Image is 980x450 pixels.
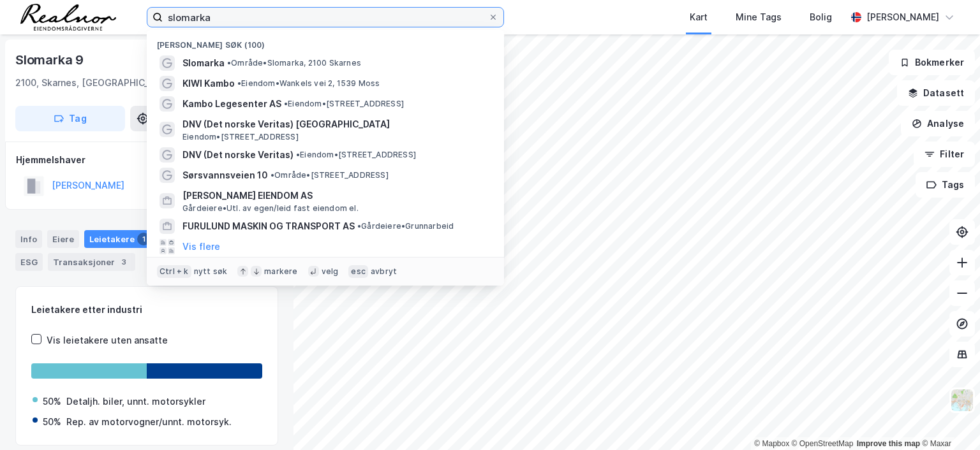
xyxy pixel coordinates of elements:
span: • [284,99,288,108]
span: FURULUND MASKIN OG TRANSPORT AS [182,219,355,234]
button: Analyse [901,111,975,136]
span: • [227,58,231,68]
button: Vis flere [182,239,220,254]
div: Detaljh. biler, unnt. motorsykler [66,394,205,409]
button: Tags [916,172,975,198]
span: Eiendom • [STREET_ADDRESS] [296,150,416,160]
button: Datasett [897,80,975,106]
span: Slomarka [182,55,225,71]
span: Gårdeiere • Utl. av egen/leid fast eiendom el. [182,203,359,214]
div: Mine Tags [736,10,782,25]
span: DNV (Det norske Veritas) [182,147,293,163]
button: Tag [15,106,125,131]
a: OpenStreetMap [792,439,854,448]
div: velg [322,266,339,277]
div: esc [348,265,368,278]
img: Z [950,388,974,412]
span: • [271,170,274,180]
div: [PERSON_NAME] [866,10,939,25]
span: • [296,150,300,159]
span: Område • Slomarka, 2100 Skarnes [227,58,361,68]
div: 2100, Skarnes, [GEOGRAPHIC_DATA] [15,75,175,91]
span: Eiendom • [STREET_ADDRESS] [284,99,404,109]
span: Gårdeiere • Grunnarbeid [357,221,454,231]
span: Sørsvannsveien 10 [182,168,268,183]
div: [PERSON_NAME] søk (100) [147,30,504,53]
input: Søk på adresse, matrikkel, gårdeiere, leietakere eller personer [163,8,488,27]
div: 50% [43,414,61,430]
img: realnor-logo.934646d98de889bb5806.png [20,4,116,31]
iframe: Chat Widget [916,389,980,450]
span: Eiendom • Wankels vei 2, 1539 Moss [237,78,380,89]
span: DNV (Det norske Veritas) [GEOGRAPHIC_DATA] [182,117,489,132]
button: Bokmerker [889,50,975,75]
button: Filter [914,142,975,167]
div: nytt søk [194,266,228,277]
a: Mapbox [754,439,789,448]
div: Leietakere etter industri [31,302,262,317]
a: Improve this map [857,439,920,448]
span: Kambo Legesenter AS [182,96,281,112]
div: Leietakere [84,230,155,248]
div: Bolig [810,10,832,25]
div: Kontrollprogram for chat [916,389,980,450]
span: • [357,221,361,231]
div: 1 [137,233,150,245]
div: Rep. av motorvogner/unnt. motorsyk. [66,414,232,430]
div: Ctrl + k [157,265,191,278]
div: Eiere [47,230,79,248]
span: [PERSON_NAME] EIENDOM AS [182,188,489,203]
div: Kart [690,10,708,25]
div: avbryt [371,266,397,277]
div: markere [264,266,297,277]
span: Område • [STREET_ADDRESS] [271,170,389,180]
div: 3 [117,256,130,268]
span: • [237,78,241,88]
div: Transaksjoner [48,253,135,271]
span: Eiendom • [STREET_ADDRESS] [182,132,299,142]
span: KIWI Kambo [182,76,235,91]
div: Info [15,230,42,248]
div: ESG [15,253,43,271]
div: 50% [43,394,61,409]
div: Hjemmelshaver [16,152,278,168]
div: Vis leietakere uten ansatte [47,333,168,348]
div: Slomarka 9 [15,50,86,70]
